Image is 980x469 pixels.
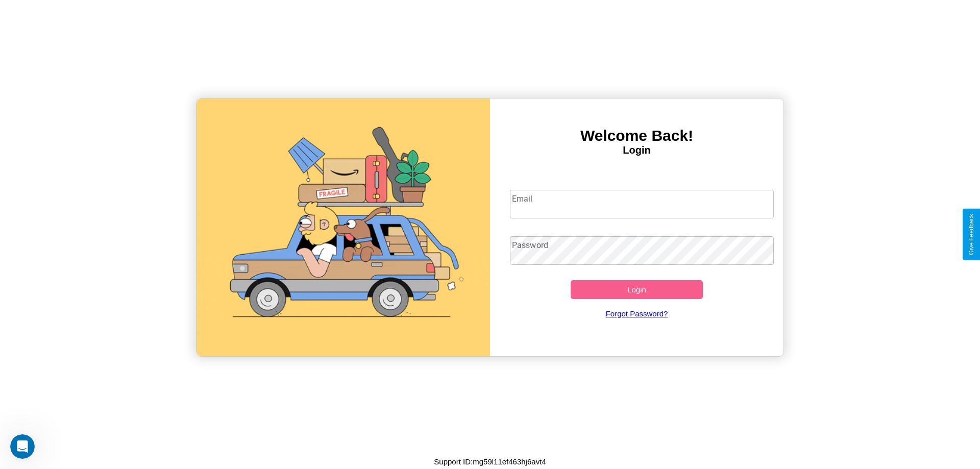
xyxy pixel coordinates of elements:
[968,214,975,255] div: Give Feedback
[10,434,35,459] iframe: Intercom live chat
[505,299,769,328] a: Forgot Password?
[434,455,546,468] p: Support ID: mg59l11ef463hj6avt4
[571,280,703,299] button: Login
[197,98,490,356] img: gif
[490,127,783,144] h3: Welcome Back!
[490,144,783,156] h4: Login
